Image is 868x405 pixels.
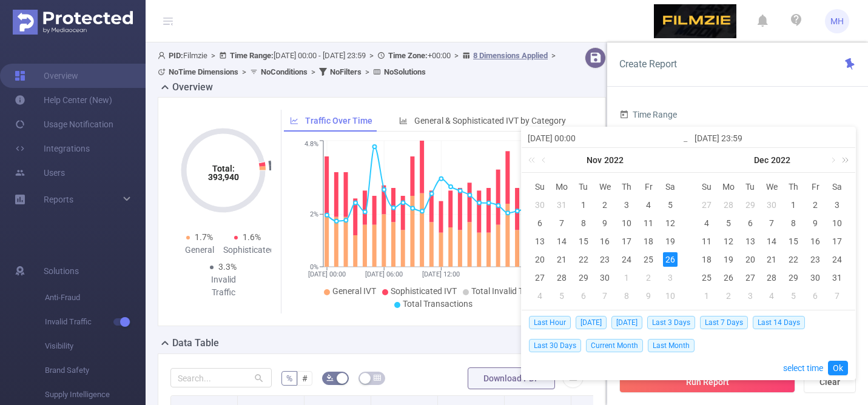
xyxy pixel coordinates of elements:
td: November 30, 2022 [594,269,616,287]
div: 16 [808,234,823,249]
span: > [308,67,319,76]
div: 2 [721,289,736,303]
div: 10 [663,289,678,303]
i: icon: line-chart [290,116,298,125]
b: No Filters [330,67,362,76]
tspan: 393,940 [208,172,239,182]
span: Mo [551,181,573,192]
td: November 2, 2022 [594,196,616,214]
td: December 4, 2022 [529,287,551,305]
td: November 16, 2022 [594,232,616,250]
th: Thu [782,178,804,196]
i: icon: bar-chart [399,116,408,125]
span: > [548,51,559,60]
span: Su [529,181,551,192]
div: 29 [786,270,801,285]
div: 7 [764,216,779,230]
a: Ok [828,361,848,375]
a: Nov [585,148,603,172]
div: 15 [576,234,591,249]
div: 2 [641,270,656,285]
div: 20 [743,252,758,267]
span: Last 7 Days [700,316,748,329]
div: 7 [830,289,844,303]
td: January 5, 2023 [782,287,804,305]
b: No Solutions [384,67,426,76]
th: Tue [739,178,761,196]
td: November 23, 2022 [594,250,616,269]
td: November 13, 2022 [529,232,551,250]
span: Visibility [45,334,146,358]
span: Last 3 Days [647,316,695,329]
a: Previous month (PageUp) [539,148,550,172]
a: Help Center (New) [15,88,112,112]
td: November 25, 2022 [638,250,659,269]
td: December 30, 2022 [804,269,826,287]
div: 17 [830,234,844,249]
td: December 13, 2022 [739,232,761,250]
div: 3 [830,198,844,212]
td: December 8, 2022 [616,287,638,305]
span: 3.3% [218,262,237,272]
a: Last year (Control + left) [526,148,542,172]
div: 30 [597,270,612,285]
div: 1 [619,270,634,285]
td: December 2, 2022 [804,196,826,214]
input: Search... [170,368,272,387]
div: 9 [641,289,656,303]
div: 8 [786,216,801,230]
td: December 9, 2022 [638,287,659,305]
span: Mo [718,181,739,192]
span: General & Sophisticated IVT by Category [414,116,566,126]
b: No Time Dimensions [169,67,238,76]
div: 28 [721,198,736,212]
div: 7 [554,216,569,230]
span: Reports [44,195,73,204]
td: December 5, 2022 [551,287,573,305]
div: 11 [699,234,714,249]
th: Sun [696,178,718,196]
div: 29 [743,198,758,212]
div: 30 [533,198,547,212]
span: Last 14 Days [753,316,805,329]
div: 5 [786,289,801,303]
span: Total Invalid Traffic [471,286,542,296]
div: 7 [597,289,612,303]
div: 31 [554,198,569,212]
div: 6 [743,216,758,230]
div: 6 [533,216,547,230]
a: Usage Notification [15,112,113,136]
span: Th [616,181,638,192]
div: 30 [808,270,823,285]
div: Invalid Traffic [200,273,247,299]
div: 21 [554,252,569,267]
td: November 11, 2022 [638,214,659,232]
span: Brand Safety [45,358,146,383]
tspan: 4.8% [304,141,318,149]
td: December 6, 2022 [573,287,594,305]
th: Thu [616,178,638,196]
th: Mon [551,178,573,196]
div: 9 [808,216,823,230]
div: 11 [641,216,656,230]
a: 2022 [770,148,792,172]
div: 26 [663,252,678,267]
div: 16 [597,234,612,249]
tspan: 2% [310,210,318,218]
td: November 20, 2022 [529,250,551,269]
span: Fr [638,181,659,192]
span: > [238,67,250,76]
div: 27 [743,270,758,285]
div: 5 [663,198,678,212]
td: December 10, 2022 [659,287,681,305]
h2: Data Table [172,336,219,350]
th: Sat [826,178,848,196]
a: 2022 [603,148,625,172]
div: General [175,244,223,256]
div: 18 [699,252,714,267]
td: December 20, 2022 [739,250,761,269]
td: December 3, 2022 [826,196,848,214]
td: January 6, 2023 [804,287,826,305]
div: 28 [764,270,779,285]
span: [DATE] [576,316,607,329]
